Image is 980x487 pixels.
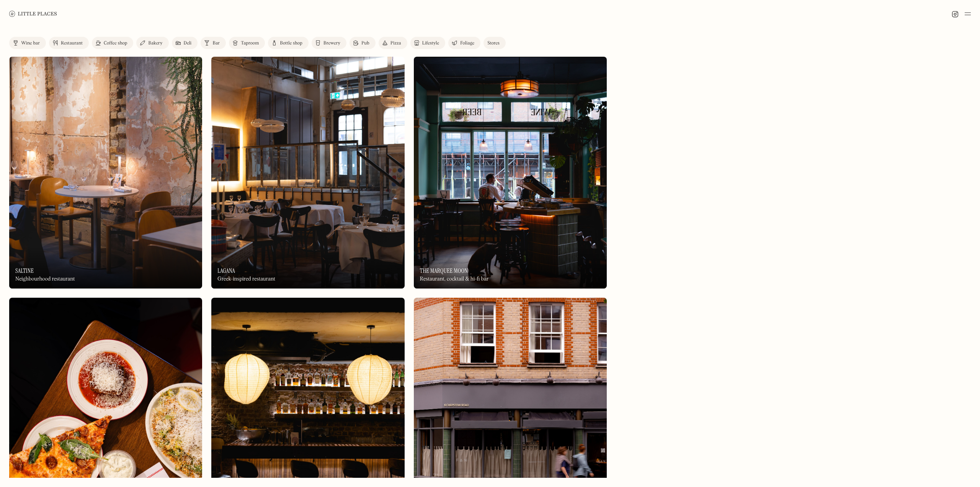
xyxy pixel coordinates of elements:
[212,41,220,46] div: Bar
[312,37,346,49] a: Brewery
[184,41,192,46] div: Deli
[483,37,506,49] a: Stores
[49,37,89,49] a: Restaurant
[172,37,198,49] a: Deli
[21,41,40,46] div: Wine bar
[420,276,489,282] div: Restaurant, cocktail & hi-fi bar
[280,41,302,46] div: Bottle shop
[61,41,83,46] div: Restaurant
[422,41,439,46] div: Lifestyle
[460,41,474,46] div: Foliage
[92,37,133,49] a: Coffee shop
[201,37,226,49] a: Bar
[414,57,607,289] a: The Marquee MoonThe Marquee MoonThe Marquee MoonRestaurant, cocktail & hi-fi bar
[148,41,162,46] div: Bakery
[104,41,127,46] div: Coffee shop
[390,41,401,46] div: Pizza
[379,37,407,49] a: Pizza
[448,37,480,49] a: Foliage
[211,57,404,289] img: Lagana
[136,37,168,49] a: Bakery
[229,37,265,49] a: Taproom
[9,57,202,289] a: SaltineSaltineSaltineNeighbourhood restaurant
[414,57,607,289] img: The Marquee Moon
[487,41,500,46] div: Stores
[268,37,309,49] a: Bottle shop
[211,57,404,289] a: LaganaLaganaLaganaGreek-inspired restaurant
[410,37,445,49] a: Lifestyle
[361,41,369,46] div: Pub
[217,276,275,282] div: Greek-inspired restaurant
[217,267,235,274] h3: Lagana
[9,37,46,49] a: Wine bar
[15,267,34,274] h3: Saltine
[323,41,340,46] div: Brewery
[15,276,75,282] div: Neighbourhood restaurant
[241,41,259,46] div: Taproom
[420,267,468,274] h3: The Marquee Moon
[350,37,376,49] a: Pub
[9,57,202,289] img: Saltine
